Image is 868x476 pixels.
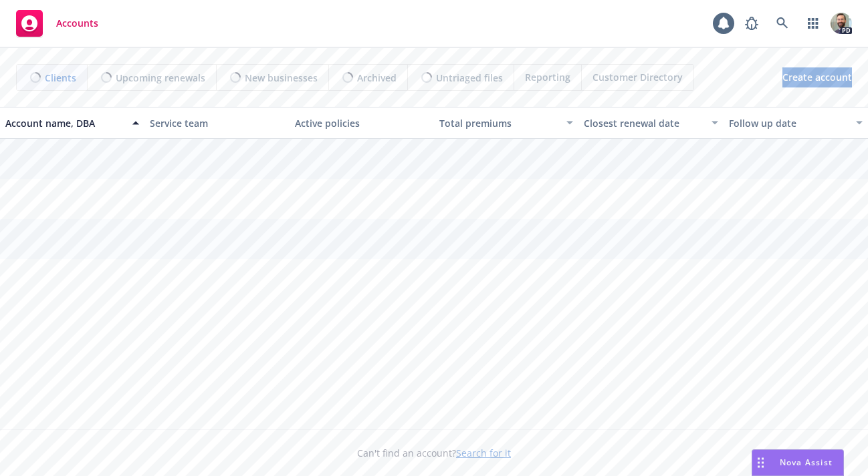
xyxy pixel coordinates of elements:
[56,18,98,29] span: Accounts
[782,65,852,90] span: Create account
[116,71,205,85] span: Upcoming renewals
[11,5,104,42] a: Accounts
[295,116,429,130] div: Active policies
[5,116,124,130] div: Account name, DBA
[245,71,318,85] span: New businesses
[436,71,503,85] span: Untriaged files
[144,107,289,139] button: Service team
[45,71,76,85] span: Clients
[780,457,833,468] span: Nova Assist
[439,116,558,130] div: Total premiums
[724,107,868,139] button: Follow up date
[729,116,848,130] div: Follow up date
[357,71,397,85] span: Archived
[782,67,852,87] a: Create account
[290,107,434,139] button: Active policies
[357,446,511,460] span: Can't find an account?
[831,13,852,34] img: photo
[769,10,796,37] a: Search
[752,450,769,475] div: Drag to move
[592,70,683,84] span: Customer Directory
[434,107,578,139] button: Total premiums
[578,107,723,139] button: Closest renewal date
[738,10,765,37] a: Report a Bug
[456,447,511,459] a: Search for it
[752,449,844,476] button: Nova Assist
[150,116,284,130] div: Service team
[584,116,703,130] div: Closest renewal date
[800,10,827,37] a: Switch app
[525,70,570,84] span: Reporting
